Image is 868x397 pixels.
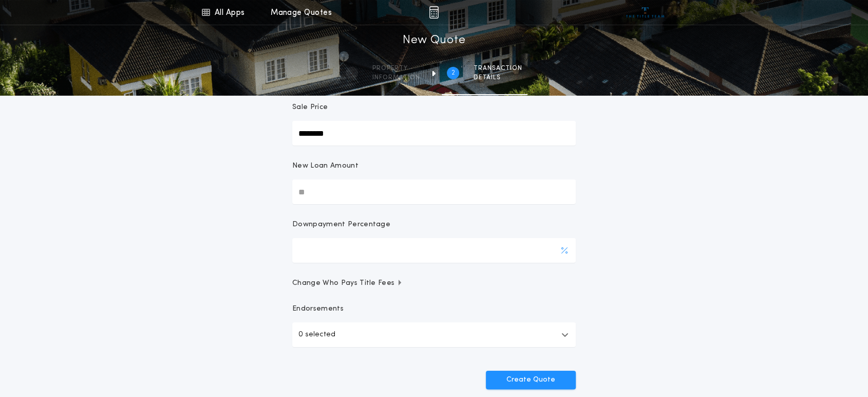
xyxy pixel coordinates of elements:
img: vs-icon [626,7,665,17]
h2: 2 [451,69,455,77]
p: Endorsements [292,304,576,314]
button: 0 selected [292,322,576,347]
span: Transaction [474,64,522,73]
p: Downpayment Percentage [292,220,390,230]
span: information [372,74,420,82]
p: New Loan Amount [292,161,358,171]
input: New Loan Amount [292,179,576,204]
p: Sale Price [292,102,328,113]
h1: New Quote [403,32,465,49]
span: details [474,74,522,82]
button: Change Who Pays Title Fees [292,278,576,288]
button: Create Quote [486,371,576,389]
input: Downpayment Percentage [292,238,576,263]
p: 0 selected [298,329,335,341]
span: Change Who Pays Title Fees [292,278,403,288]
img: img [429,6,439,19]
span: Property [372,64,420,73]
input: Sale Price [292,121,576,146]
